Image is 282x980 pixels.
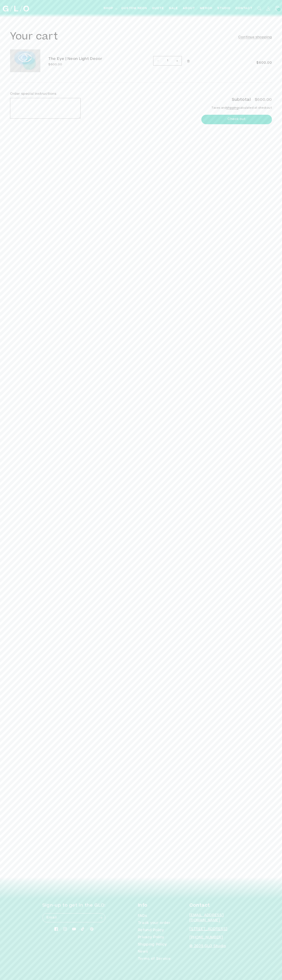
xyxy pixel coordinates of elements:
[183,6,195,11] span: About
[233,4,255,13] a: Contact
[255,4,264,13] summary: Search
[138,956,171,963] a: Terms of Service
[10,31,58,43] h1: Your cart
[119,4,150,13] a: Custom Neon
[138,941,167,949] a: Shipping Policy
[138,934,164,941] a: Privacy Policy
[209,924,282,980] iframe: Chat Widget
[101,4,119,13] summary: Shop
[189,928,227,931] a: [STREET_ADDRESS]
[200,6,212,11] span: Merch
[201,132,272,143] iframe: PayPal-paypal
[1,4,30,13] a: GLO Studio
[10,92,56,96] label: Order special instructions
[201,115,272,124] button: Check out
[121,6,147,11] span: Custom Neon
[185,57,192,65] a: Remove The Eye | Neon Light Decor
[96,913,105,923] button: Subscribe
[189,935,240,940] p: [PHONE_NUMBER]
[10,49,40,72] img: The Eye | Neon Light Decor - GLO Studio - GLASS NEON
[138,903,147,908] strong: Info
[189,913,240,923] p: [EMAIL_ADDRESS][DOMAIN_NAME]
[255,98,272,102] p: $600.00
[150,4,166,13] a: Quote
[189,903,210,908] strong: Contact
[239,60,272,65] span: $600.00
[104,6,113,11] span: Shop
[152,6,164,11] span: Quote
[180,4,198,13] a: About
[42,902,105,909] h2: Sign-up to get in the GLO:
[162,56,173,66] input: Quantity for The Eye | Neon Light Decor
[238,34,272,40] a: Continue shopping
[169,6,178,11] span: SALE
[138,920,171,927] a: Track your order
[201,106,272,110] small: Taxes and calculated at checkout
[226,107,238,109] a: shipping
[138,927,164,934] a: Refund Policy
[43,913,105,922] input: Email
[278,8,280,11] span: 1
[48,63,109,67] div: $600.00
[217,6,231,11] span: Studio
[198,4,215,13] a: Merch
[215,4,233,13] a: Studio
[138,914,147,920] a: FAQs
[166,4,180,13] a: SALE
[235,6,253,11] span: Contact
[232,98,251,102] h2: Subtotal
[48,57,109,62] a: The Eye | Neon Light Decor
[189,944,240,949] p: © 2025 GLO Studio
[3,6,29,11] img: GLO Studio
[138,948,148,956] a: News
